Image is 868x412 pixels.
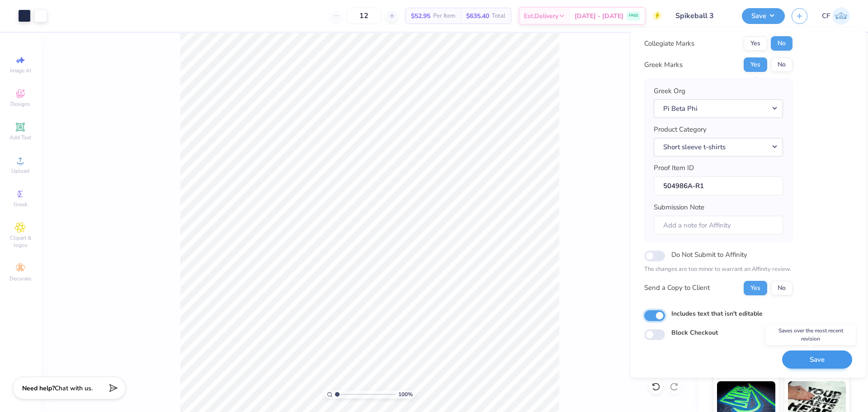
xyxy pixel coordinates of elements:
span: Per Item [433,11,455,21]
span: CF [822,11,830,21]
span: Clipart & logos [5,234,36,249]
span: Total [492,11,505,21]
span: Est. Delivery [524,11,558,21]
input: Untitled Design [669,7,735,25]
span: Chat with us. [55,384,93,393]
label: Includes text that isn't editable [671,309,763,318]
button: Save [782,350,852,369]
button: No [771,281,793,295]
label: Greek Org [654,86,685,96]
button: Pi Beta Phi [654,99,783,118]
div: Collegiate Marks [644,38,694,49]
label: Do Not Submit to Affinity [671,249,747,260]
label: Product Category [654,124,707,135]
span: Greek [14,201,28,208]
button: No [771,36,793,51]
span: [DATE] - [DATE] [575,11,623,21]
a: CF [822,7,850,25]
label: Block Checkout [671,328,718,337]
span: $635.40 [466,11,489,21]
span: Designs [10,100,30,108]
span: Upload [11,167,29,175]
span: Add Text [9,134,31,141]
span: 100 % [398,390,413,398]
span: Image AI [10,67,31,74]
div: Greek Marks [644,60,683,70]
button: No [771,57,793,72]
strong: Need help? [22,384,55,393]
p: The changes are too minor to warrant an Affinity review. [644,265,793,274]
button: Short sleeve t-shirts [654,138,783,156]
button: Yes [744,36,767,51]
div: Send a Copy to Client [644,283,710,293]
div: Saves over the most recent revision [765,324,856,345]
button: Yes [744,57,767,72]
span: FREE [629,13,638,19]
img: Cholo Fernandez [832,7,850,25]
input: Add a note for Affinity [654,216,783,235]
button: Save [742,8,785,24]
button: Yes [744,281,767,295]
label: Submission Note [654,202,704,213]
input: – – [346,8,382,24]
label: Proof Item ID [654,163,694,173]
span: $52.95 [411,11,430,21]
span: Decorate [9,275,31,282]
